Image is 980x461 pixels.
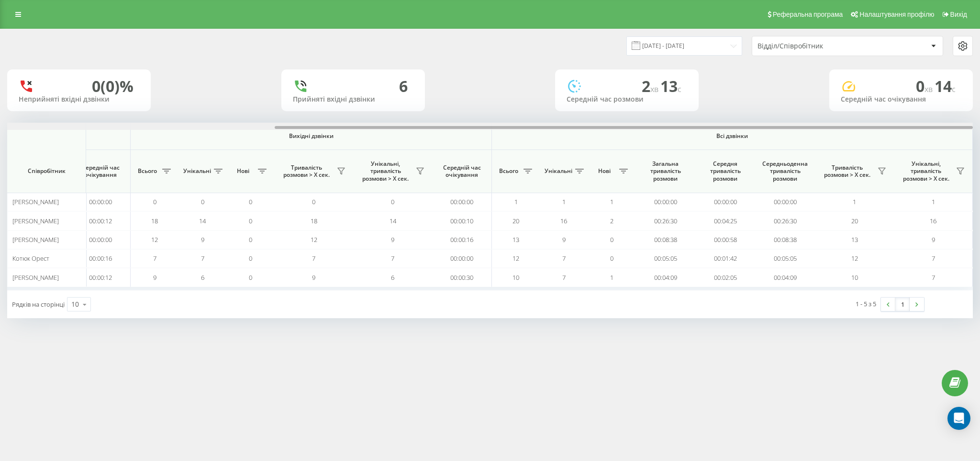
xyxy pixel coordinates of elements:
span: 7 [932,254,935,263]
span: 13 [851,235,858,244]
span: 0 [153,197,156,206]
td: 00:08:38 [635,230,695,249]
span: 1 [853,197,856,206]
span: Співробітник [15,167,78,175]
td: 00:26:30 [755,211,815,230]
span: Всього [497,167,521,175]
span: 20 [512,217,519,225]
span: 12 [851,254,858,263]
span: 7 [312,254,315,263]
span: c [678,84,681,94]
span: 7 [932,273,935,282]
span: 9 [391,235,394,244]
span: 10 [851,273,858,282]
span: Унікальні [183,167,211,175]
span: 9 [201,235,204,244]
span: 2 [642,76,660,96]
span: 7 [562,254,566,263]
span: 0 [916,76,935,96]
span: Загальна тривалість розмови [643,160,688,183]
span: 20 [851,217,858,225]
a: 1 [895,298,910,311]
span: [PERSON_NAME] [12,217,59,225]
td: 00:04:09 [755,268,815,287]
span: 16 [930,217,936,225]
span: 1 [514,197,518,206]
span: Тривалість розмови > Х сек. [820,164,875,179]
span: Вихід [950,11,967,18]
span: 16 [560,217,567,225]
span: Середня тривалість розмови [702,160,748,183]
div: 0 (0)% [92,77,134,95]
span: 7 [391,254,394,263]
span: 0 [312,197,315,206]
span: 0 [249,197,252,206]
span: 0 [249,273,252,282]
span: Тривалість розмови > Х сек. [279,164,334,179]
td: 00:00:16 [432,230,492,249]
span: Котюк Орест [12,254,49,263]
td: 00:04:09 [635,268,695,287]
div: 1 - 5 з 5 [856,299,876,309]
span: 14 [390,217,396,225]
span: 1 [932,197,935,206]
span: 18 [311,217,317,225]
div: Прийняті вхідні дзвінки [293,95,413,104]
span: c [952,84,956,94]
span: Унікальні [545,167,572,175]
td: 00:00:12 [71,211,131,230]
span: 12 [512,254,519,263]
td: 00:00:00 [635,193,695,211]
div: Відділ/Співробітник [757,42,872,50]
span: 6 [201,273,204,282]
td: 00:00:00 [432,249,492,268]
span: 14 [935,76,956,96]
td: 00:00:00 [71,193,131,211]
td: 00:00:00 [71,230,131,249]
div: Середній час очікування [841,95,961,104]
div: Середній час розмови [567,95,687,104]
span: Рядків на сторінці [12,300,65,309]
span: 12 [311,235,317,244]
span: 0 [610,235,613,244]
td: 00:08:38 [755,230,815,249]
span: 1 [610,273,613,282]
span: 2 [610,217,613,225]
div: Open Intercom Messenger [947,407,970,430]
span: 18 [151,217,158,225]
span: 7 [562,273,566,282]
span: Середній час очікування [439,164,484,179]
span: 7 [153,254,156,263]
td: 00:05:05 [635,249,695,268]
span: 9 [932,235,935,244]
div: 10 [71,300,79,309]
span: Реферальна програма [773,11,843,18]
span: 1 [610,197,613,206]
span: 0 [610,254,613,263]
td: 00:00:30 [432,268,492,287]
div: Неприйняті вхідні дзвінки [19,95,139,104]
span: 0 [249,254,252,263]
td: 00:00:10 [432,211,492,230]
span: 13 [660,76,681,96]
td: 00:26:30 [635,211,695,230]
span: 0 [391,197,394,206]
span: [PERSON_NAME] [12,273,59,282]
div: 6 [399,77,408,95]
span: Середній час очікування [78,164,123,179]
span: Всі дзвінки [520,132,944,140]
td: 00:00:00 [432,193,492,211]
span: Нові [592,167,616,175]
span: [PERSON_NAME] [12,197,59,206]
span: 1 [562,197,566,206]
td: 00:00:00 [695,193,755,211]
span: 0 [249,235,252,244]
td: 00:00:00 [755,193,815,211]
td: 00:04:25 [695,211,755,230]
span: 9 [312,273,315,282]
span: 9 [153,273,156,282]
span: 10 [512,273,519,282]
span: 12 [151,235,158,244]
span: хв [650,84,660,94]
td: 00:01:42 [695,249,755,268]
